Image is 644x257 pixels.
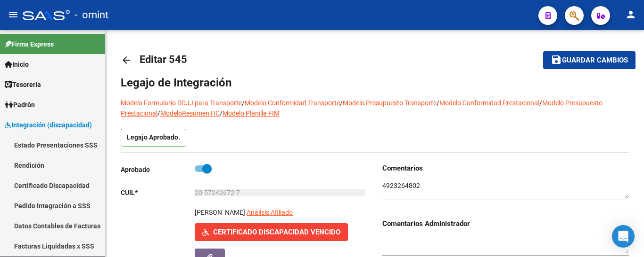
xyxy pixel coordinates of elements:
a: Modelo Conformidad Prestacional [439,99,539,107]
a: ModeloResumen HC [160,109,220,117]
mat-icon: save [551,54,562,65]
h1: Legajo de Integración [121,75,629,90]
p: CUIL [121,187,195,198]
mat-icon: arrow_back [121,55,132,66]
span: Firma Express [5,39,54,49]
span: Inicio [5,59,29,70]
span: Tesorería [5,79,41,90]
h3: Comentarios [382,163,629,173]
p: Aprobado [121,164,195,175]
a: Modelo Presupuesto Transporte [343,99,437,107]
span: Guardar cambios [562,56,628,65]
span: - omint [74,5,108,25]
button: Certificado Discapacidad Vencido [195,223,348,241]
a: Modelo Planilla FIM [223,109,280,117]
h3: Comentarios Administrador [382,218,629,229]
mat-icon: menu [8,9,19,20]
span: Análisis Afiliado [247,209,293,216]
span: Integración (discapacidad) [5,120,92,130]
mat-icon: person [625,9,636,20]
a: Modelo Conformidad Transporte [245,99,340,107]
div: Open Intercom Messenger [612,225,635,248]
span: Certificado Discapacidad Vencido [213,228,340,237]
p: Legajo Aprobado. [121,129,186,147]
a: Modelo Formulario DDJJ para Transporte [121,99,242,107]
span: Editar 545 [140,54,187,65]
button: Guardar cambios [543,51,636,69]
p: [PERSON_NAME] [195,207,245,218]
span: Padrón [5,100,35,110]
